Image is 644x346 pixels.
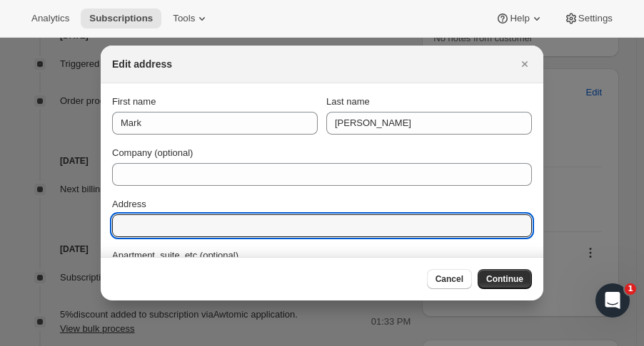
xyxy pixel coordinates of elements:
span: Cancel [436,273,463,285]
span: Last name [326,96,370,107]
span: Address [112,199,146,209]
span: Apartment, suite, etc (optional) [112,250,238,261]
span: Analytics [31,13,69,24]
button: Tools [164,9,218,28]
span: Subscriptions [89,13,153,24]
span: Company (optional) [112,147,193,158]
span: Help [510,13,529,24]
button: Help [487,9,552,28]
button: Continue [478,269,532,289]
button: Cancel [427,269,472,289]
button: Close [515,54,535,74]
h2: Edit address [112,57,172,71]
span: Settings [578,13,613,24]
button: Settings [555,9,621,28]
span: Continue [486,273,523,285]
span: Tools [173,13,195,24]
button: Analytics [23,9,78,28]
button: Subscriptions [81,9,161,28]
span: First name [112,96,156,107]
iframe: Intercom live chat [595,283,630,318]
span: 1 [625,283,636,295]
